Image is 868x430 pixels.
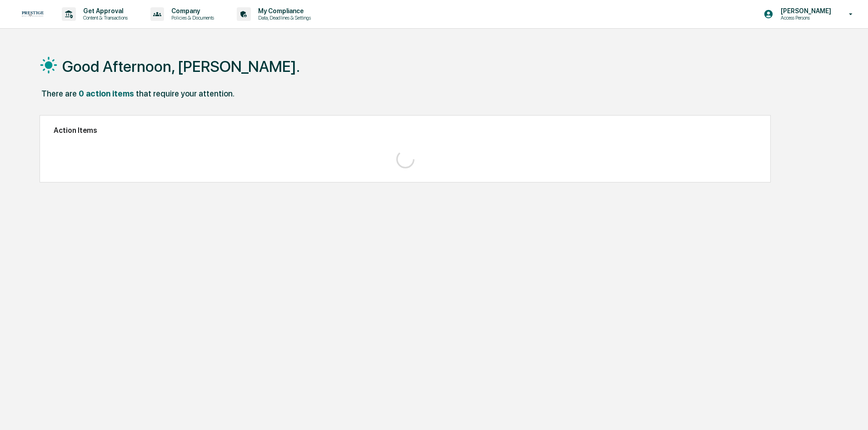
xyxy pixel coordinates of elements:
[773,15,836,21] p: Access Persons
[164,7,219,15] p: Company
[251,7,315,15] p: My Compliance
[22,11,44,17] img: logo
[62,57,300,76] h1: Good Afternoon, [PERSON_NAME].
[164,15,219,21] p: Policies & Documents
[251,15,315,21] p: Data, Deadlines & Settings
[136,89,234,98] div: that require your attention.
[41,89,77,98] div: There are
[79,89,134,98] div: 0 action items
[54,126,757,135] h2: Action Items
[76,7,132,15] p: Get Approval
[773,7,836,15] p: [PERSON_NAME]
[76,15,132,21] p: Content & Transactions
